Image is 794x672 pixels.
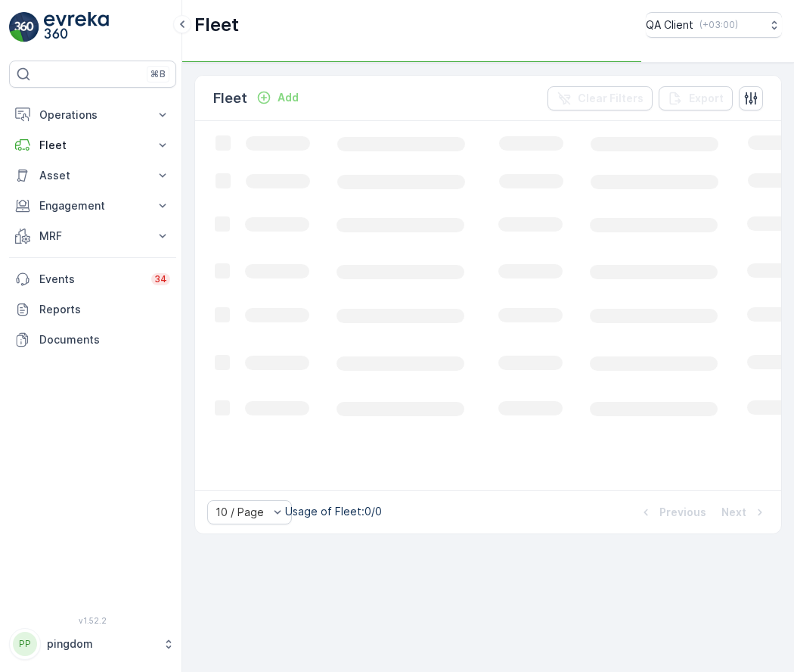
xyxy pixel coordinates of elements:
[578,91,644,106] p: Clear Filters
[659,86,733,110] button: Export
[39,168,146,183] p: Asset
[646,12,782,38] button: QA Client(+03:00)
[9,221,176,251] button: MRF
[721,505,746,520] p: Next
[278,90,299,105] p: Add
[213,88,247,109] p: Fleet
[39,138,146,153] p: Fleet
[250,89,305,107] button: Add
[699,19,738,31] p: ( +03:00 )
[659,505,706,520] p: Previous
[9,12,39,42] img: logo
[47,636,155,652] p: pingdom
[9,264,176,294] a: Events34
[9,294,176,325] a: Reports
[9,325,176,355] a: Documents
[39,198,146,213] p: Engagement
[154,273,167,285] p: 34
[39,107,146,123] p: Operations
[9,628,176,660] button: PPpingdom
[39,302,170,317] p: Reports
[150,68,166,80] p: ⌘B
[689,91,724,106] p: Export
[720,503,769,521] button: Next
[194,13,239,37] p: Fleet
[44,12,109,42] img: logo_light-DOdMpM7g.png
[285,504,382,519] p: Usage of Fleet : 0/0
[9,616,176,625] span: v 1.52.2
[9,100,176,130] button: Operations
[9,130,176,160] button: Fleet
[9,191,176,221] button: Engagement
[547,86,653,110] button: Clear Filters
[39,229,146,244] p: MRF
[39,332,170,347] p: Documents
[646,17,693,33] p: QA Client
[9,160,176,191] button: Asset
[39,272,142,287] p: Events
[13,632,37,656] div: PP
[637,503,708,521] button: Previous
